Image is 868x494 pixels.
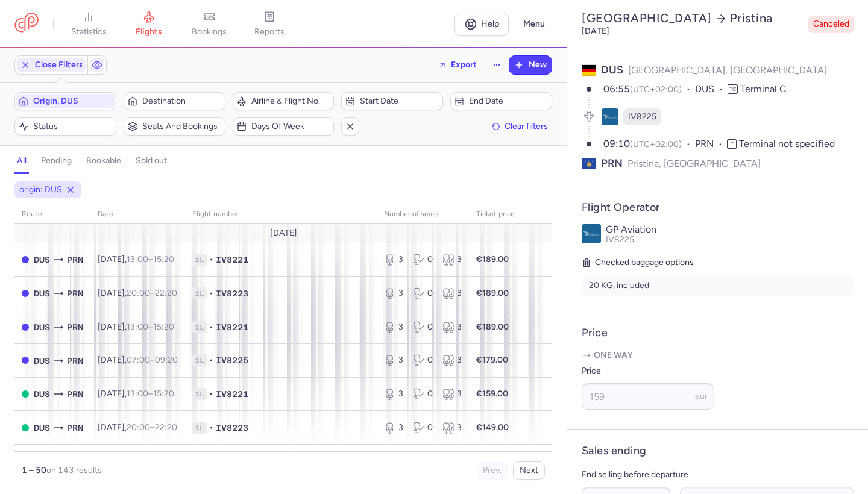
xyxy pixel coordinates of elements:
span: • [209,388,213,400]
button: Status [14,117,116,136]
time: 13:00 [127,389,148,399]
h4: sold out [136,155,167,166]
span: flights [136,27,162,37]
p: One way [582,349,854,361]
span: IV8221 [216,388,248,400]
span: Destination [142,96,221,106]
span: IV8223 [216,422,248,434]
span: IV8223 [216,287,248,299]
span: – [127,355,178,365]
button: Next [513,461,545,480]
span: Days of week [251,122,330,131]
span: Düsseldorf International Airport, Düsseldorf, Germany [34,421,50,434]
span: • [209,354,213,366]
span: Terminal not specified [739,138,835,149]
time: 15:20 [153,389,174,399]
time: 09:20 [155,355,178,365]
div: 3 [442,321,462,333]
span: Start date [360,96,439,106]
span: Canceled [813,18,849,30]
span: [DATE], [98,422,177,433]
span: • [209,321,213,333]
span: [DATE], [98,355,178,365]
button: Destination [124,92,225,110]
h4: Flight Operator [582,201,854,214]
a: flights [119,11,179,37]
div: 3 [384,321,403,333]
span: Düsseldorf International Airport, Düsseldorf, Germany [34,320,50,334]
strong: €189.00 [476,288,509,298]
span: 1L [192,287,207,299]
strong: €189.00 [476,322,509,332]
div: 3 [442,422,462,434]
div: 3 [384,254,403,266]
time: 22:20 [155,288,177,298]
span: TC [728,84,738,94]
th: Flight number [185,205,377,224]
span: 1L [192,422,207,434]
button: Menu [516,13,552,36]
button: Start date [341,92,443,110]
p: GP Aviation [606,224,854,235]
span: Düsseldorf International Airport, Düsseldorf, Germany [34,287,50,300]
h4: pending [41,155,72,166]
span: eur [695,391,708,401]
span: on 143 results [46,465,102,475]
span: 1L [192,388,207,400]
button: Origin, DUS [14,92,116,110]
span: IV8221 [216,321,248,333]
th: number of seats [377,205,469,224]
time: 20:00 [127,422,150,433]
button: Prev. [476,461,508,480]
div: 3 [384,287,403,299]
span: – [127,389,174,399]
th: Ticket price [469,205,522,224]
div: 3 [384,354,403,366]
button: Days of week [233,117,335,136]
th: route [14,205,90,224]
div: 3 [442,254,462,266]
span: IV8225 [216,354,248,366]
span: OPEN [22,424,29,431]
span: [DATE] [270,228,297,238]
span: Airline & Flight No. [251,96,330,106]
span: Pristina International, Pristina, Kosovo [67,421,83,434]
div: 0 [413,354,432,366]
span: DUS [601,63,623,77]
p: End selling before departure [582,467,854,482]
time: 22:20 [155,422,177,433]
time: 13:00 [127,322,148,332]
span: IV8225 [628,111,656,123]
span: Terminal C [740,83,787,95]
div: 0 [413,321,432,333]
time: 07:00 [127,355,150,365]
span: PRN [601,156,623,171]
span: Pristina International, Pristina, Kosovo [67,354,83,367]
span: – [127,322,174,332]
a: Help [454,13,509,36]
a: CitizenPlane red outlined logo [14,13,39,35]
span: reports [254,27,285,37]
span: Pristina International, Pristina, Kosovo [67,253,83,266]
span: – [127,422,177,433]
span: Status [33,122,112,131]
div: 3 [384,388,403,400]
span: 1L [192,321,207,333]
span: (UTC+02:00) [630,84,682,95]
span: DUS [695,83,728,96]
span: • [209,287,213,299]
img: GP Aviation logo [582,224,601,243]
label: Price [582,364,714,378]
span: Origin, DUS [33,96,112,106]
span: PRN [67,287,83,300]
figure: IV airline logo [602,108,618,125]
h5: Checked baggage options [582,255,854,270]
span: bookings [192,27,227,37]
time: 15:20 [153,254,174,264]
span: IV8221 [216,254,248,266]
div: 0 [413,254,432,266]
strong: €159.00 [476,389,508,399]
button: New [509,56,552,74]
span: Help [481,19,499,28]
span: Close Filters [35,60,83,70]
